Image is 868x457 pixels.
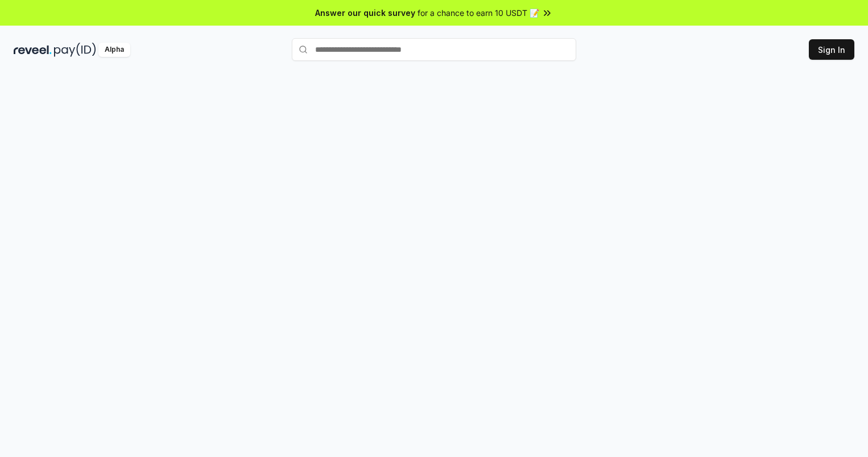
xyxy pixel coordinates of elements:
span: Answer our quick survey [315,7,415,19]
img: reveel_dark [14,43,52,57]
span: for a chance to earn 10 USDT 📝 [418,7,539,19]
button: Sign In [809,39,854,60]
div: Alpha [98,43,130,57]
img: pay_id [54,43,96,57]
